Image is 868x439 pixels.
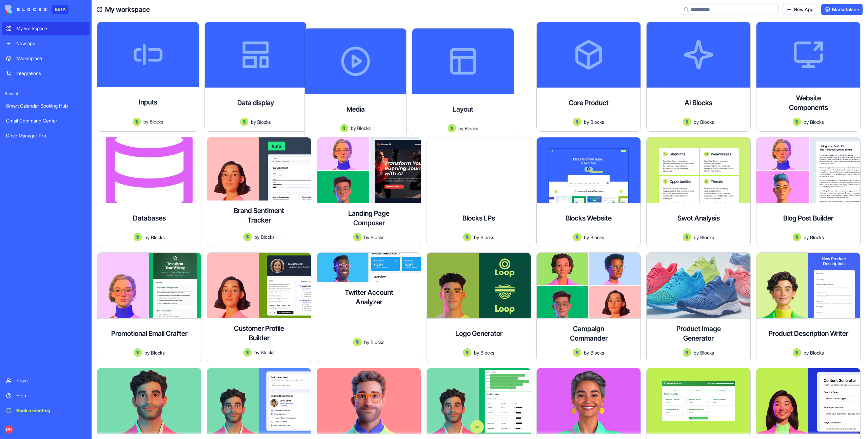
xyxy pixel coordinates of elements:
[590,234,604,241] span: Blocks
[52,5,68,14] div: BETA
[353,338,361,346] img: Avatar
[151,234,165,241] span: Blocks
[694,118,699,126] span: by
[257,118,271,126] span: Blocks
[371,234,384,241] span: Blocks
[5,5,47,14] img: logo
[213,362,289,376] button: Launch
[207,137,311,247] a: Brand Sentiment TrackerAnalyze brand sentiment by gathering and summarizing online feedback to un...
[2,404,90,417] a: Book a meeting
[480,349,494,356] span: Blocks
[134,348,142,357] img: Avatar
[371,339,384,346] span: Blocks
[683,233,691,241] img: Avatar
[573,118,581,126] img: Avatar
[536,137,641,247] a: Blocks WebsiteAvatarbyBlocks
[6,132,85,139] div: Drive Manager Pro
[566,213,612,223] h4: Blocks Website
[427,137,531,247] a: Blocks LPsAvatarbyBlocks
[646,137,751,247] a: Swot AnalysisAvatarbyBlocks
[207,22,311,132] a: Data displayAvatarbyBlocks
[685,98,712,108] h4: AI Blocks
[357,125,371,132] span: Blocks
[427,252,531,362] a: Logo GeneratorAvatarbyBlocks
[480,234,494,241] span: Blocks
[353,233,361,241] img: Avatar
[16,377,85,384] div: Team
[134,233,142,241] img: Avatar
[756,252,861,362] a: Product Description WriterAvatarbyBlocks
[207,252,311,362] a: Customer Profile BuilderCreate detailed, AI-powered customer profiles to better understand and ta...
[317,22,421,132] a: MediaAvatarbyBlocksLaunch
[151,349,165,356] span: Blocks
[111,329,188,338] h4: Promotional Email Crafter
[133,213,166,223] h4: Databases
[6,102,85,109] div: Smart Calendar Booking Hub
[2,22,90,35] a: My workspace
[810,349,824,356] span: Blocks
[683,118,691,126] img: Avatar
[463,348,471,357] img: Avatar
[16,25,85,32] div: My workspace
[139,97,157,107] h4: Inputs
[2,66,90,80] a: Integrations
[700,118,714,126] span: Blocks
[536,252,641,362] a: Campaign CommanderAvatarbyBlocks
[569,98,609,108] h4: Core Product
[453,104,473,114] h4: Layout
[590,349,604,356] span: Blocks
[261,233,275,241] span: Blocks
[474,349,479,356] span: by
[561,324,616,343] h4: Campaign Commander
[243,348,252,357] img: Avatar
[584,118,589,126] span: by
[342,209,396,228] h4: Landing Page Composer
[97,22,201,132] a: InputsAvatarbyBlocksLaunch
[458,125,463,132] span: by
[427,22,531,132] a: LayoutAvatarbyBlocks
[694,234,699,241] span: by
[340,124,348,132] img: Avatar
[143,118,149,125] span: by
[2,99,90,113] a: Smart Calendar Booking Hub
[364,234,369,241] span: by
[769,329,848,338] h4: Product Description Writer
[756,137,861,247] a: Blog Post BuilderAvatarbyBlocks
[2,91,90,96] span: Recent
[237,98,274,108] h4: Data display
[317,137,421,247] a: Landing Page ComposerAvatarbyBlocks
[783,4,817,15] a: New App
[2,37,90,50] a: New app
[2,374,90,387] a: Team
[97,252,201,362] a: Promotional Email CrafterAvatarbyBlocks
[6,117,85,124] div: Gmail Command Center
[804,234,809,241] span: by
[793,118,801,126] img: Avatar
[536,22,641,132] a: Core ProductAvatarbyBlocks
[317,252,421,362] a: Twitter Account AnalyzerAvatarbyBlocks
[261,349,275,356] span: Blocks
[144,234,150,241] span: by
[364,339,369,346] span: by
[2,114,90,128] a: Gmail Command Center
[103,131,178,145] button: Launch
[16,55,85,62] div: Marketplace
[2,389,90,402] a: Help
[804,118,809,126] span: by
[97,137,201,247] a: DatabasesAdd, update, and query rows in database tables.AvatarbyBlocksLaunch
[756,22,861,132] a: Website ComponentsAvatarbyBlocks
[16,70,85,77] div: Integrations
[783,213,833,223] h4: Blog Post Builder
[2,129,90,142] a: Drive Manager Pro
[671,324,726,343] h4: Product Image Generator
[781,93,835,112] h4: Website Components
[793,233,801,241] img: Avatar
[243,233,252,241] img: Avatar
[573,233,581,241] img: Avatar
[232,324,286,343] h4: Customer Profile Builder
[133,118,141,126] img: Avatar
[590,118,604,126] span: Blocks
[105,5,150,14] h4: My workspace
[646,22,751,132] a: AI BlocksAvatarbyBlocks
[16,392,85,399] div: Help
